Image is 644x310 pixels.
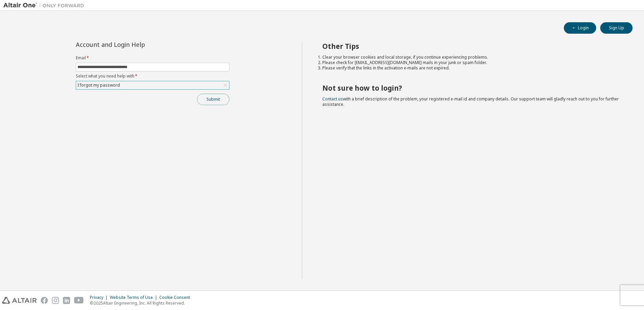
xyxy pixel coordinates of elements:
[322,65,621,71] li: Please verify that the links in the activation e-mails are not expired.
[322,42,621,51] h2: Other Tips
[41,297,48,304] img: facebook.svg
[322,55,621,60] li: Clear your browser cookies and local storage, if you continue experiencing problems.
[63,297,70,304] img: linkedin.svg
[76,81,229,89] div: I forgot my password
[90,300,194,306] p: © 2025 Altair Engineering, Inc. All Rights Reserved.
[600,22,633,34] button: Sign Up
[159,295,194,300] div: Cookie Consent
[322,60,621,65] li: Please check for [EMAIL_ADDRESS][DOMAIN_NAME] mails in your junk or spam folder.
[564,22,596,34] button: Login
[90,295,110,300] div: Privacy
[74,297,84,304] img: youtube.svg
[76,55,229,61] label: Email
[110,295,159,300] div: Website Terms of Use
[322,96,619,107] span: with a brief description of the problem, your registered e-mail id and company details. Our suppo...
[322,96,343,102] a: Contact us
[322,84,621,92] h2: Not sure how to login?
[52,297,59,304] img: instagram.svg
[76,73,229,79] label: Select what you need help with
[76,82,121,89] div: I forgot my password
[3,2,88,9] img: Altair One
[76,42,199,47] div: Account and Login Help
[197,94,229,105] button: Submit
[2,297,37,304] img: altair_logo.svg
